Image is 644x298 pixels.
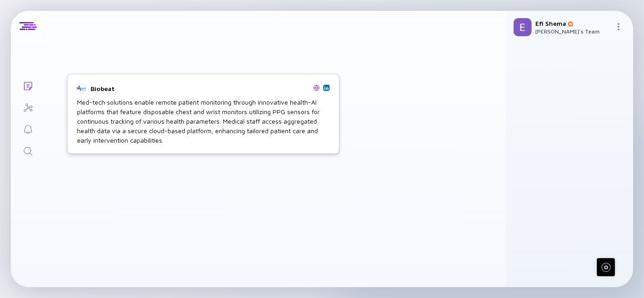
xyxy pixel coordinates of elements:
div: Biobeat [91,85,310,92]
a: Reminders [11,118,45,139]
a: Search [11,139,45,161]
div: Efi Shema [535,19,611,27]
img: Biobeat Linkedin Page [324,86,329,90]
img: Biobeat Website [313,85,320,91]
a: Investor Map [11,96,45,118]
a: Lists [11,74,45,96]
div: [PERSON_NAME]'s Team [535,28,611,35]
img: Efi Profile Picture [514,18,532,36]
div: Med-tech solutions enable remote patient monitoring through innovative health-AI platforms that f... [77,97,330,145]
img: Menu [615,23,622,30]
